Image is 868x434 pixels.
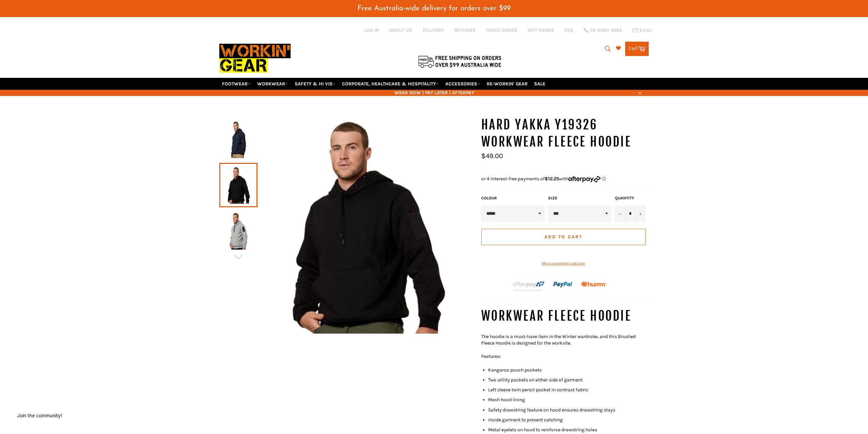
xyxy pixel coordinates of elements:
[544,234,582,240] span: Add to Cart
[531,78,548,90] a: SALE
[219,89,649,96] span: WEAR NOW | PAY LATER | AFTERPAY
[443,78,483,90] a: ACCESSORIES
[488,387,649,393] li: Left sleeve twin pencil pocket in contrast fabric
[481,353,501,359] span: Features:
[481,229,646,245] button: Add to Cart
[625,42,649,56] a: Cart
[223,121,254,158] img: HARD YAKKA Y19326 Workwear Fleece Hoodie - Workin' Gear
[584,28,622,33] a: 02 6280 5885
[548,195,612,201] label: Size
[528,27,554,33] a: GIFT CARDS
[17,412,62,418] button: Join the community!
[615,195,646,201] label: Quantity
[223,212,254,250] img: HARD YAKKA Y19326 Workwear Fleece Hoodie - Workin' Gear
[488,407,649,413] li: Safety drawstring feature on hood ensures drawstring stays
[639,28,652,33] span: Email
[454,27,475,33] a: RETURNS
[364,27,379,33] a: Log in
[254,78,291,90] a: WORKWEAR
[486,27,517,33] a: TRACK ORDER
[484,78,530,90] a: RE-WORKIN' GEAR
[481,308,632,324] span: WORKWEAR FLEECE HOODIE
[481,116,649,150] h1: HARD YAKKA Y19326 Workwear Fleece Hoodie
[423,27,444,33] a: DELIVERY
[615,206,625,222] button: Reduce item quantity by one
[481,195,545,201] label: COLOUR
[219,78,253,90] a: FOOTWEAR
[292,78,338,90] a: SAFETY & HI VIS
[339,78,442,90] a: CORPORATE, HEALTHCARE & HOSPITALITY
[488,367,649,373] li: Kangaroo pouch pockets
[258,116,474,334] img: HARD YAKKA Y19326 Workwear Fleece Hoodie - Workin' Gear
[481,334,636,346] span: The hoodie is a must-have item in the Winter wardrobe, and this Brushed Fleece Hoodie is designed...
[488,377,649,383] li: Two utility pockets on either side of garment
[564,27,573,33] a: FAQ
[389,27,412,33] a: ABOUT US
[481,261,646,266] a: More payment options
[488,426,649,433] li: Metal eyelets on hood to reinforce drawstring holes
[590,28,622,33] span: 02 6280 5885
[219,39,291,78] img: Workin Gear leaders in Workwear, Safety Boots, PPE, Uniforms. Australia's No.1 in Workwear
[417,54,502,69] img: Flat $9.95 shipping Australia wide
[488,396,649,403] li: Mesh hood lining
[635,206,646,222] button: Increase item quantity by one
[488,417,649,423] li: inside garment to prevent catching
[357,5,511,12] span: Free Australia-wide delivery for orders over $99
[632,28,652,33] a: Email
[553,275,573,295] img: paypal.png
[512,280,545,292] img: Afterpay-Logo-on-dark-bg_large.png
[581,282,606,287] img: Humm_core_logo_RGB-01_300x60px_small_195d8312-4386-4de7-b182-0ef9b6303a37.png
[481,152,503,160] span: $49.00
